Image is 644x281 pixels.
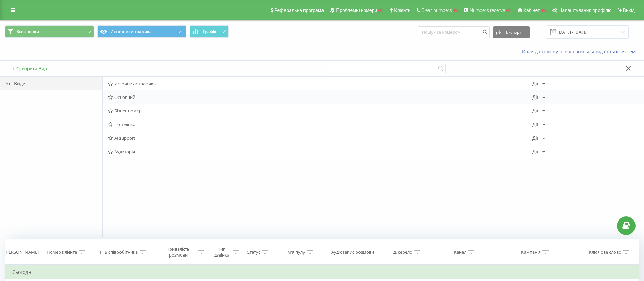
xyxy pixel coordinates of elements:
[286,249,305,255] div: Ім'я пулу
[623,7,635,13] span: Вихід
[190,25,229,38] button: Графік
[532,149,538,154] div: Дії
[532,95,538,100] div: Дії
[108,95,532,100] span: Основний
[493,26,530,38] button: Експорт
[203,29,216,34] span: Графік
[421,7,452,13] span: Clear numbers
[521,249,541,255] div: Кампанія
[108,122,532,127] span: Поведінка
[100,249,138,255] div: ПІБ співробітника
[470,7,505,13] span: Numbers reserve
[108,108,532,113] span: Бізнес номер
[393,249,412,255] div: Джерело
[336,7,377,13] span: Проблемні номери
[108,81,532,86] span: Источники трафика
[0,77,102,90] div: Усі Види
[97,25,186,38] button: Источники трафика
[4,249,39,255] div: [PERSON_NAME]
[108,149,532,154] span: Аудиторія
[47,249,77,255] div: Номер клієнта
[532,122,538,127] div: Дії
[331,249,374,255] div: Аудіозапис розмови
[418,26,490,38] input: Пошук за номером
[10,66,49,72] button: + Створити Вид
[274,7,324,13] span: Реферальна програма
[454,249,466,255] div: Канал
[108,136,532,140] span: AI support
[5,265,639,279] td: Сьогодні
[213,246,231,258] div: Тип дзвінка
[522,48,639,55] a: Коли дані можуть відрізнятися вiд інших систем
[532,108,538,113] div: Дії
[558,7,611,13] span: Налаштування профілю
[532,81,538,86] div: Дії
[624,65,633,72] button: Закрити
[16,29,39,34] span: Все звонки
[160,246,197,258] div: Тривалість розмови
[589,249,621,255] div: Ключове слово
[5,25,94,38] button: Все звонки
[394,7,411,13] span: Клієнти
[523,7,540,13] span: Кабінет
[532,136,538,140] div: Дії
[247,249,260,255] div: Статус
